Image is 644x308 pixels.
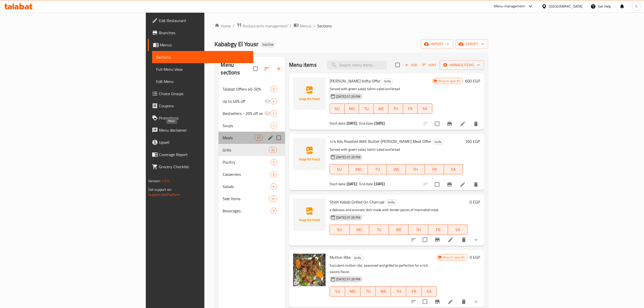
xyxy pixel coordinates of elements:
[330,198,384,206] span: Shish Kabab Grilled On Charcoal
[332,288,343,295] span: SU
[223,98,264,104] span: Up to 40% off
[494,3,525,9] div: Menu-management
[406,286,421,297] button: FR
[332,166,347,173] span: SU
[271,123,277,129] div: items
[408,225,428,235] button: TH
[420,105,430,112] span: SA
[635,4,637,9] span: S
[250,63,261,74] span: Select all sections
[223,196,269,202] span: Side Items
[159,139,249,145] span: Upsell
[148,191,181,198] a: Support.OpsPlatform
[330,138,431,145] span: 1/4 Kilo Roasted With Butter [PERSON_NAME] Meat Offer
[410,226,426,233] span: TH
[271,208,277,214] div: items
[219,193,285,205] div: Side Items16
[330,207,468,213] p: a delicious and aromatic dish made with tender pieces of marinated meat
[437,79,463,83] span: Branch specific
[347,181,357,187] b: [DATE]
[219,180,285,193] div: Salads6
[293,138,326,170] img: 1/4 Kilo Roasted With Butter Kandouz Meat Offer
[148,136,253,148] a: Upsell
[430,226,446,233] span: FR
[223,171,271,177] span: Casseroles
[293,198,326,231] img: Shish Kabab Grilled On Charcoal
[393,288,404,295] span: TH
[159,91,249,97] span: Choice Groups
[448,225,468,235] button: SA
[349,164,368,174] button: MO
[330,286,345,297] button: SU
[223,147,269,153] span: Grills
[459,41,484,47] span: export
[458,296,470,308] button: delete
[382,78,393,84] span: Grills
[330,164,349,174] button: SU
[243,23,288,29] span: Restaurants management
[267,134,274,142] button: edit
[148,112,253,124] a: Promotions
[293,77,326,110] img: Kilo Mutton Kofta Offer
[392,60,403,70] span: Select section
[420,234,430,245] span: Select to update
[470,118,482,130] button: delete
[391,226,407,233] span: WE
[271,171,277,177] div: items
[332,226,347,233] span: SU
[156,66,249,72] span: Full Menu View
[350,225,369,235] button: MO
[223,183,271,190] div: Salads
[148,39,253,51] a: Menus
[368,164,387,174] button: TU
[271,110,277,116] div: items
[223,86,271,92] span: Talabat Offers 40-50%
[385,199,397,206] div: Grills
[470,296,482,308] button: show more
[332,105,343,112] span: SU
[330,86,432,92] p: Served with green salad, tahini salad and bread
[255,135,263,141] div: items
[156,78,249,84] span: Edit Menu
[159,30,249,36] span: Branches
[450,226,466,233] span: SA
[219,107,285,119] div: Bestsellers - 20% off on selected items4
[148,124,253,136] a: Menu disclaimer
[330,104,345,114] button: SU
[345,286,360,297] button: MO
[407,234,420,246] button: sort-choices
[334,94,362,99] span: [DATE] 07:26 PM
[390,105,401,112] span: TH
[418,104,432,114] button: SA
[419,61,440,69] span: Sort items
[470,234,482,246] button: show more
[441,255,467,260] span: Branch specific
[389,225,409,235] button: WE
[269,147,277,153] div: items
[313,23,315,29] li: /
[448,299,454,305] a: Edit menu item
[271,159,277,165] div: items
[345,104,359,114] button: MO
[334,155,362,160] span: [DATE] 07:26 PM
[269,196,277,201] span: 16
[271,111,277,116] span: 4
[347,288,358,295] span: MO
[431,234,443,246] button: Branch-specific-item
[460,121,466,127] a: Edit menu item
[159,115,249,121] span: Promotions
[334,215,362,220] span: [DATE] 07:26 PM
[269,148,277,152] span: 20
[376,105,386,112] span: WE
[363,288,374,295] span: TU
[371,226,387,233] span: TU
[290,23,292,29] li: /
[219,132,285,144] div: Meals37edit
[162,178,169,184] span: 1.0.0
[361,286,376,297] button: TU
[330,146,463,153] p: Served with green salad, tahini salad and bread
[214,23,488,29] nav: breadcrumb
[148,148,253,161] a: Coverage Report
[421,61,438,69] button: Sort
[382,78,393,84] div: Grills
